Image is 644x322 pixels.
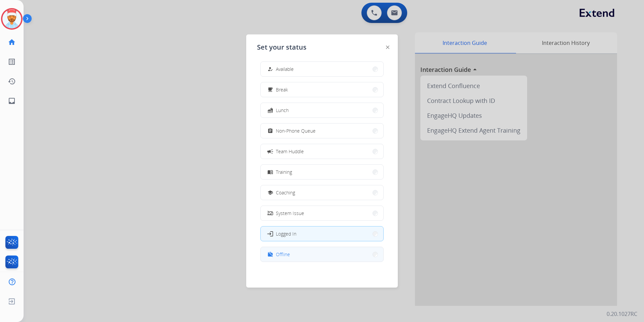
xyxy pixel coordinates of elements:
[2,9,21,28] img: avatar
[276,127,316,134] span: Non-Phone Queue
[276,251,290,258] span: Offline
[276,65,294,73] span: Available
[267,230,273,237] mat-icon: login
[261,165,383,179] button: Training
[267,87,273,92] mat-icon: free_breakfast
[261,144,383,159] button: Team Huddle
[267,169,273,175] mat-icon: menu_book
[276,230,296,237] span: Logged In
[267,210,273,216] mat-icon: phonelink_off
[276,107,289,114] span: Lunch
[386,46,389,49] img: close-button
[267,107,273,113] mat-icon: fastfood
[8,97,16,105] mat-icon: inbox
[267,128,273,134] mat-icon: assignment
[261,62,383,76] button: Available
[276,148,304,155] span: Team Huddle
[267,251,273,257] mat-icon: work_off
[267,190,273,195] mat-icon: school
[261,226,383,241] button: Logged In
[261,206,383,220] button: System Issue
[276,210,304,217] span: System Issue
[267,148,273,155] mat-icon: campaign
[8,38,16,46] mat-icon: home
[261,185,383,200] button: Coaching
[261,103,383,117] button: Lunch
[257,43,307,52] span: Set your status
[261,124,383,138] button: Non-Phone Queue
[607,310,637,318] p: 0.20.1027RC
[276,168,292,176] span: Training
[261,82,383,97] button: Break
[267,66,273,72] mat-icon: how_to_reg
[8,58,16,66] mat-icon: list_alt
[276,86,288,93] span: Break
[8,77,16,85] mat-icon: history
[276,189,295,196] span: Coaching
[261,247,383,262] button: Offline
